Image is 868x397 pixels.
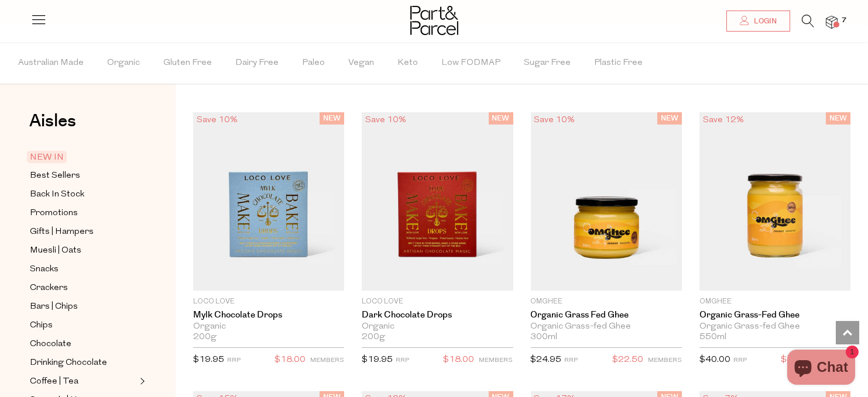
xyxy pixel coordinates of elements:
[29,112,76,141] a: Aisles
[362,112,410,128] div: Save 10%
[30,281,68,295] span: Crackers
[30,263,59,277] span: Snacks
[531,322,682,332] div: Organic Grass-fed Ghee
[362,112,513,291] img: Dark Chocolate Drops
[699,112,850,291] img: Organic Grass-fed Ghee
[362,355,393,364] span: $19.95
[733,357,747,364] small: RRP
[30,243,136,258] a: Muesli | Oats
[30,300,78,314] span: Bars | Chips
[531,112,579,128] div: Save 10%
[699,355,730,364] span: $40.00
[657,112,682,125] span: NEW
[163,43,212,84] span: Gluten Free
[565,357,578,364] small: RRP
[30,337,136,351] a: Chocolate
[612,353,643,368] span: $22.50
[29,108,76,134] span: Aisles
[30,355,136,370] a: Drinking Chocolate
[726,11,790,32] a: Login
[193,112,344,291] img: Mylk Chocolate Drops
[30,206,136,220] a: Promotions
[362,332,385,343] span: 200g
[18,43,84,84] span: Australian Made
[397,43,418,84] span: Keto
[699,310,850,320] a: Organic Grass-fed Ghee
[839,15,849,26] span: 7
[235,43,279,84] span: Dairy Free
[227,357,241,364] small: RRP
[524,43,571,84] span: Sugar Free
[441,43,500,84] span: Low FODMAP
[30,299,136,314] a: Bars | Chips
[193,310,344,320] a: Mylk Chocolate Drops
[396,357,409,364] small: RRP
[193,112,241,128] div: Save 10%
[30,281,136,295] a: Crackers
[531,112,682,291] img: Organic Grass Fed Ghee
[107,43,140,84] span: Organic
[594,43,643,84] span: Plastic Free
[751,16,777,26] span: Login
[531,332,558,343] span: 300ml
[362,296,513,307] p: Loco Love
[30,337,71,351] span: Chocolate
[30,188,84,202] span: Back In Stock
[30,169,80,183] span: Best Sellers
[137,374,145,388] button: Expand/Collapse Coffee | Tea
[30,225,94,239] span: Gifts | Hampers
[648,357,682,364] small: MEMBERS
[30,375,78,389] span: Coffee | Tea
[30,225,136,239] a: Gifts | Hampers
[348,43,374,84] span: Vegan
[826,16,838,28] a: 7
[531,355,562,364] span: $24.95
[30,356,107,370] span: Drinking Chocolate
[30,187,136,202] a: Back In Stock
[275,353,306,368] span: $18.00
[699,296,850,307] p: OMGhee
[193,332,217,343] span: 200g
[302,43,325,84] span: Paleo
[826,112,850,125] span: NEW
[320,112,344,125] span: NEW
[489,112,513,125] span: NEW
[193,322,344,332] div: Organic
[410,6,458,35] img: Part&Parcel
[362,310,513,320] a: Dark Chocolate Drops
[781,353,812,368] span: $35.30
[699,322,850,332] div: Organic Grass-fed Ghee
[30,150,136,164] a: NEW IN
[531,296,682,307] p: OMGhee
[30,262,136,277] a: Snacks
[310,357,344,364] small: MEMBERS
[193,296,344,307] p: Loco Love
[30,244,81,258] span: Muesli | Oats
[30,318,136,333] a: Chips
[30,168,136,183] a: Best Sellers
[531,310,682,320] a: Organic Grass Fed Ghee
[27,151,67,163] span: NEW IN
[193,355,224,364] span: $19.95
[30,319,53,333] span: Chips
[699,332,726,343] span: 550ml
[784,350,859,388] inbox-online-store-chat: Shopify online store chat
[30,374,136,389] a: Coffee | Tea
[30,206,78,220] span: Promotions
[699,112,747,128] div: Save 12%
[444,353,475,368] span: $18.00
[479,357,513,364] small: MEMBERS
[362,322,513,332] div: Organic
